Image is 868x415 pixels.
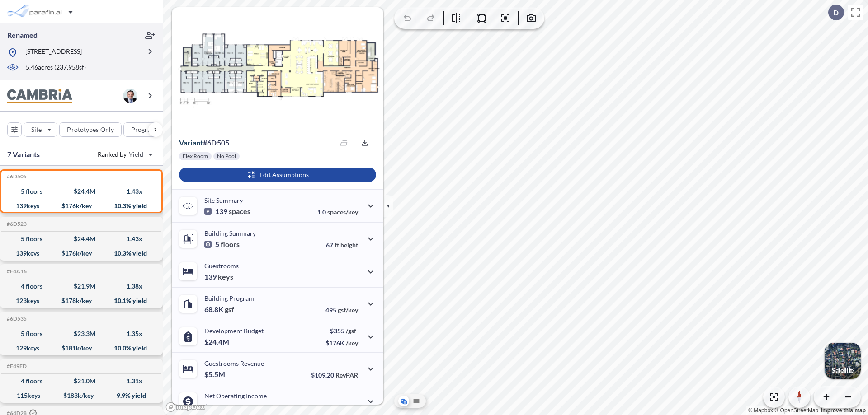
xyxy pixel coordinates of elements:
p: [STREET_ADDRESS] [25,47,82,58]
p: Prototypes Only [67,125,114,134]
h5: Click to copy the code [5,173,27,180]
span: spaces [229,207,250,216]
p: 67 [326,241,358,249]
p: Guestrooms [204,262,239,270]
p: No Pool [217,153,236,160]
p: 139 [204,272,233,281]
a: Mapbox homepage [165,402,205,412]
a: OpenStreetMap [774,407,818,414]
p: 5 [204,240,240,249]
p: $24.4M [204,337,231,346]
button: Switcher ImageSatellite [825,343,861,379]
p: 7 Variants [7,149,40,160]
p: $2.5M [204,402,226,411]
button: Ranked by Yield [90,147,158,162]
p: 45.0% [320,404,358,411]
span: Yield [129,150,144,159]
button: Site [24,122,57,137]
button: Program [123,122,172,137]
span: margin [338,404,358,411]
p: D [833,9,839,17]
p: Net Operating Income [204,392,267,400]
button: Edit Assumptions [179,168,376,182]
p: $355 [325,327,358,335]
span: Variant [179,138,203,147]
img: user logo [123,89,137,103]
p: Flex Room [183,153,208,160]
p: Building Summary [204,229,256,237]
p: Building Program [204,294,254,302]
h5: Click to copy the code [5,268,27,275]
p: Site [31,125,42,134]
button: Prototypes Only [59,122,122,137]
p: $5.5M [204,370,226,379]
p: Guestrooms Revenue [204,359,264,367]
p: Site Summary [204,196,243,204]
p: Renamed [7,30,38,40]
button: Aerial View [398,396,409,406]
p: 139 [204,207,250,216]
span: gsf/key [338,306,358,314]
span: ft [335,241,339,249]
p: Development Budget [204,327,264,335]
p: 1.0 [317,208,358,216]
h5: Click to copy the code [5,316,27,322]
img: Switcher Image [825,343,861,379]
p: Program [131,125,156,134]
p: # 6d505 [179,138,229,147]
a: Mapbox [748,407,773,414]
span: height [340,241,358,249]
p: $176K [325,339,358,347]
h5: Click to copy the code [5,363,27,369]
p: 68.8K [204,305,234,314]
span: /gsf [346,327,356,335]
p: Edit Assumptions [259,170,309,179]
button: Site Plan [411,396,422,406]
span: gsf [225,305,234,314]
span: RevPAR [335,371,358,379]
span: /key [346,339,358,347]
p: $109.20 [311,371,358,379]
a: Improve this map [821,407,866,414]
img: BrandImage [7,89,72,103]
h5: Click to copy the code [5,221,27,227]
p: Satellite [832,367,854,374]
span: keys [218,272,233,281]
span: floors [221,240,240,249]
p: 495 [325,306,358,314]
span: spaces/key [327,208,358,216]
p: 5.46 acres ( 237,958 sf) [26,63,86,73]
